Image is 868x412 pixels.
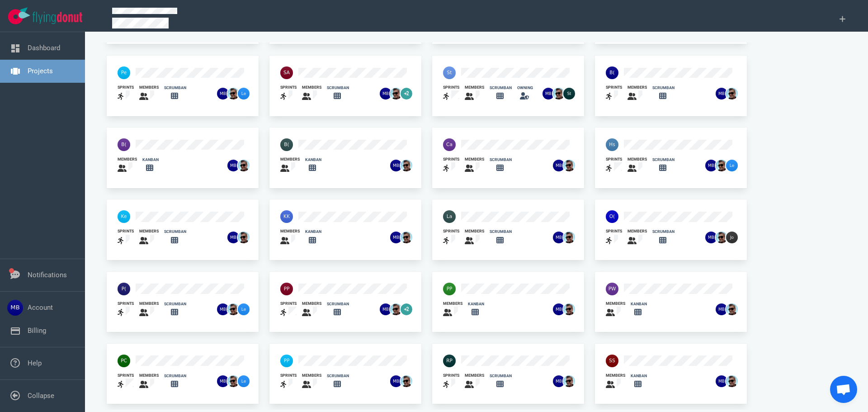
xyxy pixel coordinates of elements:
[631,373,647,379] div: kanban
[468,301,484,307] div: kanban
[726,160,738,171] img: 26
[443,210,456,223] img: 40
[443,85,459,90] div: sprints
[302,373,321,379] div: members
[465,156,484,174] a: members
[726,303,738,315] img: 26
[217,303,229,315] img: 26
[280,210,293,223] img: 40
[606,355,618,367] img: 40
[553,88,565,99] img: 26
[443,85,459,102] a: sprints
[139,373,159,379] div: members
[280,156,300,162] div: members
[238,232,250,243] img: 26
[443,373,459,379] div: sprints
[28,271,67,279] a: Notifications
[443,373,459,390] a: sprints
[217,88,229,99] img: 26
[118,228,134,234] div: sprints
[443,355,456,367] img: 40
[118,85,134,90] div: sprints
[652,229,675,235] div: scrumban
[563,232,575,243] img: 26
[606,228,622,246] a: sprints
[627,156,647,174] a: members
[652,85,675,91] div: scrumban
[118,210,130,223] img: 40
[465,85,484,90] div: members
[139,228,159,234] div: members
[652,157,675,163] div: scrumban
[465,373,484,390] a: members
[305,157,321,163] div: kanban
[302,373,321,390] a: members
[327,373,349,379] div: scrumban
[280,355,293,367] img: 40
[443,228,459,234] div: sprints
[238,160,250,171] img: 26
[28,392,54,400] a: Collapse
[327,85,349,91] div: scrumban
[705,160,717,171] img: 26
[28,67,53,75] a: Projects
[139,301,159,307] div: members
[139,85,159,90] div: members
[390,303,402,315] img: 26
[726,232,738,243] img: 26
[606,228,622,234] div: sprints
[404,90,409,95] text: +2
[227,232,239,243] img: 26
[465,373,484,379] div: members
[164,301,186,307] div: scrumban
[490,373,512,379] div: scrumban
[631,301,647,307] div: kanban
[139,373,159,390] a: members
[280,373,297,390] a: sprints
[517,85,533,91] div: owning
[118,301,134,307] div: sprints
[443,156,459,174] a: sprints
[404,307,409,312] text: +2
[280,138,293,151] img: 40
[302,301,321,307] div: members
[142,157,159,163] div: kanban
[606,373,625,379] div: members
[164,85,186,91] div: scrumban
[606,85,622,102] a: sprints
[118,373,134,390] a: sprints
[380,88,392,99] img: 26
[238,375,250,387] img: 26
[280,228,300,234] div: members
[606,156,622,162] div: sprints
[401,375,412,387] img: 26
[280,301,297,318] a: sprints
[606,210,618,223] img: 40
[118,373,134,379] div: sprints
[28,303,53,312] a: Account
[443,301,462,318] a: members
[390,232,402,243] img: 26
[553,160,565,171] img: 26
[302,85,321,90] div: members
[280,85,297,90] div: sprints
[118,301,134,318] a: sprints
[443,66,456,79] img: 40
[227,375,239,387] img: 26
[465,228,484,234] div: members
[401,232,412,243] img: 26
[390,375,402,387] img: 26
[553,303,565,315] img: 26
[118,138,130,151] img: 40
[563,303,575,315] img: 26
[606,373,625,390] a: members
[627,85,647,102] a: members
[606,156,622,174] a: sprints
[118,283,130,295] img: 40
[716,303,727,315] img: 26
[563,160,575,171] img: 26
[705,232,717,243] img: 26
[118,85,134,102] a: sprints
[465,228,484,246] a: members
[118,355,130,367] img: 40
